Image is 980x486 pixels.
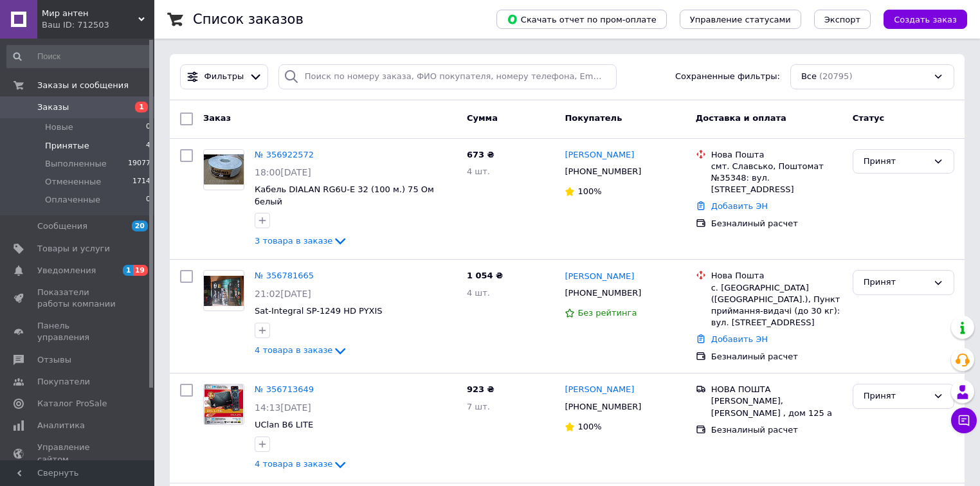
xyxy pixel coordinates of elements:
span: Фильтры [204,71,244,83]
span: 7 шт. [467,402,490,411]
span: Доставка и оплата [696,113,786,123]
span: 4 [146,140,150,152]
span: Новые [45,122,73,133]
span: 100% [577,422,601,431]
a: 4 товара в заказе [255,459,348,469]
span: Сохраненные фильтры: [675,71,780,83]
span: Создать заказ [894,15,957,24]
span: 4 шт. [467,288,490,298]
span: [PHONE_NUMBER] [565,288,641,298]
span: 673 ₴ [467,150,495,159]
a: 4 товара в заказе [255,345,348,355]
span: 20 [132,221,148,231]
a: [PERSON_NAME] [565,271,634,283]
a: Добавить ЭН [711,201,768,211]
a: 3 товара в заказе [255,236,348,246]
div: Принят [864,390,928,403]
span: 19077 [128,158,150,170]
div: Нова Пошта [711,270,842,282]
a: Создать заказ [871,14,967,24]
div: смт. Славсько, Поштомат №35348: вул. [STREET_ADDRESS] [711,161,842,196]
span: Выполненные [45,158,107,170]
span: Панель управления [37,320,119,343]
button: Экспорт [814,10,871,29]
div: Принят [864,155,928,168]
button: Скачать отчет по пром-оплате [496,10,667,29]
div: Нова Пошта [711,149,842,161]
span: Показатели работы компании [37,287,119,310]
a: [PERSON_NAME] [565,384,634,396]
span: 1714 [132,176,150,188]
span: Отзывы [37,354,71,366]
span: 21:02[DATE] [255,289,311,299]
span: 14:13[DATE] [255,402,311,413]
span: Покупатели [37,376,90,388]
span: 3 товара в заказе [255,236,332,246]
div: Безналиный расчет [711,218,842,230]
span: Товары и услуги [37,243,110,255]
a: № 356713649 [255,384,314,394]
div: Принят [864,276,928,289]
span: Принятые [45,140,89,152]
h1: Список заказов [193,12,304,27]
span: 0 [146,194,150,206]
div: НОВА ПОШТА [711,384,842,395]
div: Безналиный расчет [711,424,842,436]
span: Покупатель [565,113,622,123]
a: Фото товару [203,149,244,190]
a: № 356781665 [255,271,314,280]
span: Мир антен [42,8,138,19]
div: с. [GEOGRAPHIC_DATA] ([GEOGRAPHIC_DATA].), Пункт приймання-видачі (до 30 кг): вул. [STREET_ADDRESS] [711,282,842,329]
span: 4 шт. [467,166,490,176]
input: Поиск [6,45,152,68]
span: 923 ₴ [467,384,495,394]
a: Фото товару [203,384,244,425]
span: 19 [133,265,148,276]
span: Заказы [37,102,69,113]
span: 1 [135,102,148,113]
span: Заказы и сообщения [37,80,129,91]
span: Кабель DIALAN RG6U-E 32 (100 м.) 75 Ом белый [255,184,434,206]
span: Каталог ProSale [37,398,107,410]
span: Уведомления [37,265,96,276]
a: № 356922572 [255,150,314,159]
span: Экспорт [824,15,860,24]
span: [PHONE_NUMBER] [565,402,641,411]
span: Скачать отчет по пром-оплате [507,14,657,25]
button: Создать заказ [884,10,967,29]
span: [PHONE_NUMBER] [565,166,641,176]
a: Фото товару [203,270,244,311]
span: 1 [123,265,133,276]
div: Ваш ID: 712503 [42,19,154,31]
a: Sat-Integral SP-1249 HD PYXIS [255,306,383,316]
span: 1 054 ₴ [467,271,503,280]
span: Все [801,71,817,83]
span: Отмененные [45,176,101,188]
span: 100% [577,186,601,196]
span: Без рейтинга [577,308,637,318]
img: Фото товару [204,276,244,306]
input: Поиск по номеру заказа, ФИО покупателя, номеру телефона, Email, номеру накладной [278,64,617,89]
img: Фото товару [204,154,244,184]
span: 18:00[DATE] [255,167,311,177]
span: Управление сайтом [37,442,119,465]
a: UClan B6 LITE [255,420,313,429]
span: Сообщения [37,221,87,232]
span: Статус [853,113,885,123]
a: [PERSON_NAME] [565,149,634,161]
span: Аналитика [37,420,85,431]
div: Безналиный расчет [711,351,842,363]
button: Управление статусами [680,10,801,29]
a: Добавить ЭН [711,334,768,344]
img: Фото товару [204,384,243,424]
span: (20795) [819,71,853,81]
span: Управление статусами [690,15,791,24]
span: 0 [146,122,150,133]
span: 4 товара в заказе [255,346,332,355]
div: [PERSON_NAME], [PERSON_NAME] , дом 125 а [711,395,842,419]
span: Оплаченные [45,194,100,206]
span: 4 товара в заказе [255,459,332,469]
button: Чат с покупателем [951,408,977,433]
